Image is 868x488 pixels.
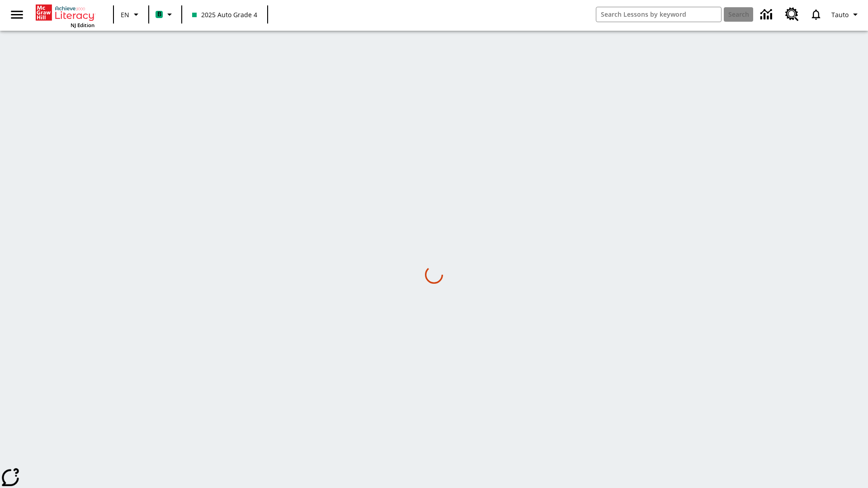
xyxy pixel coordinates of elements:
button: Boost Class color is mint green. Change class color [152,6,179,23]
a: Resource Center, Will open in new tab [780,2,804,27]
span: NJ Edition [71,22,94,28]
button: Profile/Settings [828,6,864,23]
a: Notifications [804,3,828,26]
span: B [157,9,161,20]
div: Home [36,3,94,28]
span: EN [121,10,129,19]
span: 2025 Auto Grade 4 [192,10,257,19]
button: Language: EN, Select a language [117,6,146,23]
button: Open side menu [4,1,30,28]
input: search field [596,7,721,22]
span: Tauto [831,10,849,19]
a: Data Center [755,2,780,27]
